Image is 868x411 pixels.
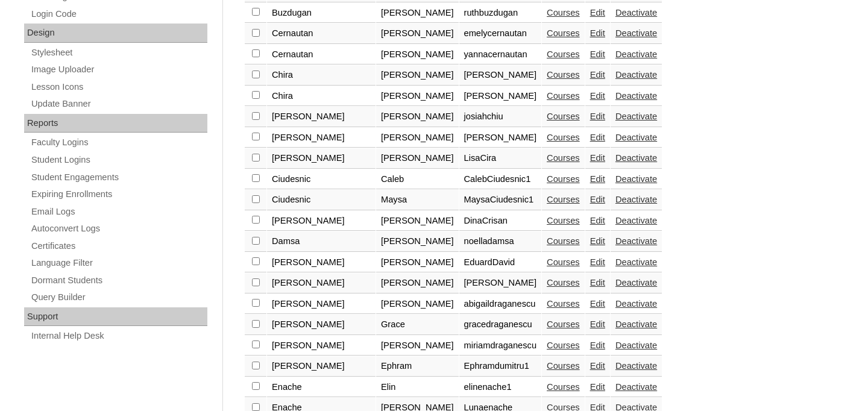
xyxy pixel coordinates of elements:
[459,336,542,356] td: miriamdraganescu
[24,307,207,327] div: Support
[615,70,657,80] a: Deactivate
[30,7,207,22] a: Login Code
[30,135,207,150] a: Faculty Logins
[615,278,657,287] a: Deactivate
[376,45,459,65] td: [PERSON_NAME]
[590,236,605,246] a: Edit
[590,382,605,392] a: Edit
[30,290,207,305] a: Query Builder
[547,195,580,204] a: Courses
[267,377,376,398] td: Enache
[267,24,376,44] td: Cernautan
[459,294,542,315] td: abigaildraganescu
[30,187,207,202] a: Expiring Enrollments
[376,253,459,273] td: [PERSON_NAME]
[30,328,207,344] a: Internal Help Desk
[30,221,207,236] a: Autoconvert Logs
[376,65,459,86] td: [PERSON_NAME]
[376,377,459,398] td: Elin
[459,148,542,169] td: LisaCira
[459,253,542,273] td: EduardDavid
[267,336,376,356] td: [PERSON_NAME]
[267,315,376,335] td: [PERSON_NAME]
[376,273,459,293] td: [PERSON_NAME]
[615,340,657,350] a: Deactivate
[376,315,459,335] td: Grace
[376,190,459,210] td: Maysa
[376,169,459,190] td: Caleb
[30,204,207,219] a: Email Logs
[547,49,580,59] a: Courses
[24,24,207,43] div: Design
[547,70,580,80] a: Courses
[459,315,542,335] td: gracedraganescu
[459,169,542,190] td: CalebCiudesnic1
[547,382,580,392] a: Courses
[615,299,657,309] a: Deactivate
[376,24,459,44] td: [PERSON_NAME]
[590,49,605,59] a: Edit
[590,91,605,101] a: Edit
[267,86,376,107] td: Chira
[267,3,376,24] td: Buzdugan
[590,70,605,80] a: Edit
[376,211,459,231] td: [PERSON_NAME]
[376,128,459,148] td: [PERSON_NAME]
[267,356,376,377] td: [PERSON_NAME]
[590,111,605,121] a: Edit
[376,3,459,24] td: [PERSON_NAME]
[547,111,580,121] a: Courses
[267,190,376,210] td: Ciudesnic
[615,216,657,225] a: Deactivate
[376,86,459,107] td: [PERSON_NAME]
[459,24,542,44] td: emelycernautan
[615,8,657,17] a: Deactivate
[590,153,605,163] a: Edit
[615,257,657,267] a: Deactivate
[459,211,542,231] td: DinaCrisan
[547,361,580,371] a: Courses
[547,28,580,38] a: Courses
[376,107,459,127] td: [PERSON_NAME]
[590,319,605,329] a: Edit
[376,336,459,356] td: [PERSON_NAME]
[590,257,605,267] a: Edit
[547,257,580,267] a: Courses
[547,216,580,225] a: Courses
[459,128,542,148] td: [PERSON_NAME]
[267,128,376,148] td: [PERSON_NAME]
[615,382,657,392] a: Deactivate
[590,195,605,204] a: Edit
[615,361,657,371] a: Deactivate
[615,195,657,204] a: Deactivate
[30,256,207,271] a: Language Filter
[615,28,657,38] a: Deactivate
[376,148,459,169] td: [PERSON_NAME]
[590,299,605,309] a: Edit
[267,45,376,65] td: Cernautan
[30,239,207,254] a: Certificates
[615,319,657,329] a: Deactivate
[615,49,657,59] a: Deactivate
[547,340,580,350] a: Courses
[615,91,657,101] a: Deactivate
[547,278,580,287] a: Courses
[590,278,605,287] a: Edit
[547,299,580,309] a: Courses
[547,8,580,17] a: Courses
[459,190,542,210] td: MaysaCiudesnic1
[24,114,207,133] div: Reports
[590,361,605,371] a: Edit
[267,231,376,252] td: Damsa
[590,133,605,142] a: Edit
[615,153,657,163] a: Deactivate
[376,231,459,252] td: [PERSON_NAME]
[547,236,580,246] a: Courses
[30,152,207,168] a: Student Logins
[267,273,376,293] td: [PERSON_NAME]
[615,133,657,142] a: Deactivate
[267,253,376,273] td: [PERSON_NAME]
[30,170,207,185] a: Student Engagements
[590,174,605,184] a: Edit
[267,65,376,86] td: Chira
